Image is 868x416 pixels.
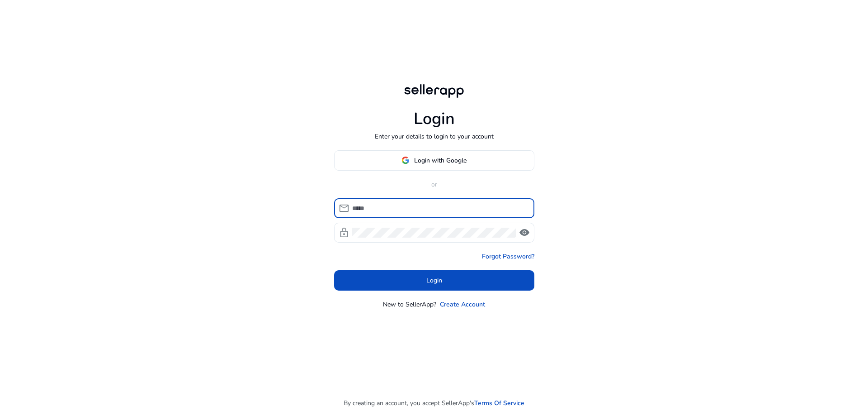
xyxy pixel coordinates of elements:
span: Login [426,276,442,285]
a: Terms Of Service [474,398,524,408]
p: Enter your details to login to your account [375,132,494,141]
img: google-logo.svg [401,156,410,164]
span: lock [339,227,349,238]
button: Login [334,270,534,291]
p: or [334,180,534,189]
a: Forgot Password? [482,252,534,261]
a: Create Account [440,300,485,309]
button: Login with Google [334,150,534,171]
h1: Login [414,109,455,129]
p: New to SellerApp? [383,300,436,309]
span: mail [339,203,349,214]
span: Login with Google [414,156,467,165]
span: visibility [519,227,530,238]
